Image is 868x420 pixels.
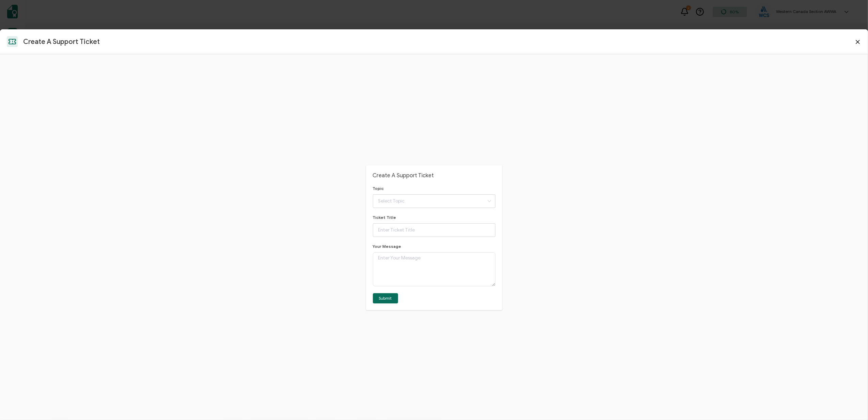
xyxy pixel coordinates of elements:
[834,387,868,420] iframe: Chat Widget
[373,194,495,208] input: Select Topic
[379,296,392,300] span: Submit
[23,37,100,46] span: Create A Support Ticket
[373,223,495,237] input: Enter Ticket Title
[373,293,398,303] button: Submit
[373,186,384,191] span: Topic
[373,244,401,249] span: Your Message
[373,172,434,179] span: Create A Support Ticket
[373,215,396,220] span: Ticket Title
